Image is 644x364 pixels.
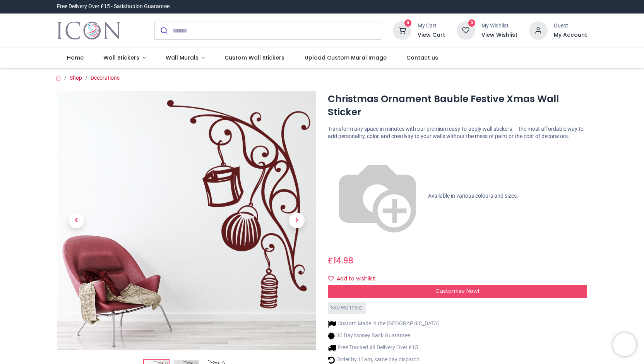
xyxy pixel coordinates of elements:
[418,22,445,30] div: My Cart
[393,27,411,33] a: 0
[67,54,84,62] span: Home
[468,19,476,27] sup: 0
[554,31,587,39] a: My Account
[328,147,427,246] img: color-wheel.png
[70,75,82,81] a: Shop
[406,54,438,62] span: Contact us
[277,130,316,311] a: Next
[57,130,96,311] a: Previous
[425,3,587,10] iframe: Customer reviews powered by Trustpilot
[289,213,305,228] span: Next
[224,54,284,62] span: Custom Wall Stickers
[328,344,439,352] li: Free Tracked 48 Delivery Over £15
[481,22,517,30] div: My Wishlist
[457,27,475,33] a: 0
[154,22,173,39] button: Submit
[613,333,636,356] iframe: Brevo live chat
[156,48,215,68] a: Wall Murals
[404,19,412,27] sup: 0
[333,255,353,266] span: 14.98
[57,3,170,10] div: Free Delivery Over £15 - Satisfaction Guarantee
[166,54,199,62] span: Wall Murals
[481,31,517,39] a: View Wishlist
[93,48,156,68] a: Wall Stickers
[57,20,121,41] img: Icon Wall Stickers
[328,332,439,340] li: 30 Day Money Back Guarantee
[435,287,479,295] span: Customise Now!
[69,213,84,228] span: Previous
[91,75,120,81] a: Decorations
[305,54,387,62] span: Upload Custom Mural Image
[418,31,445,39] a: View Cart
[328,272,382,285] button: Add to wishlistAdd to wishlist
[57,91,316,350] img: Christmas Ornament Bauble Festive Xmas Wall Sticker
[328,92,587,119] h1: Christmas Ornament Bauble Festive Xmas Wall Sticker
[328,356,439,364] li: Order by 11am, same day dispatch
[328,320,439,328] li: Custom Made in the [GEOGRAPHIC_DATA]
[103,54,139,62] span: Wall Stickers
[328,302,366,314] div: SKU: WS-19632
[328,276,334,281] i: Add to wishlist
[554,22,587,30] div: Guest
[428,193,518,199] span: Available in various colours and sizes.
[328,255,353,266] span: £
[328,125,587,140] p: Transform any space in minutes with our premium easy-to-apply wall stickers — the most affordable...
[57,20,121,41] a: Logo of Icon Wall Stickers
